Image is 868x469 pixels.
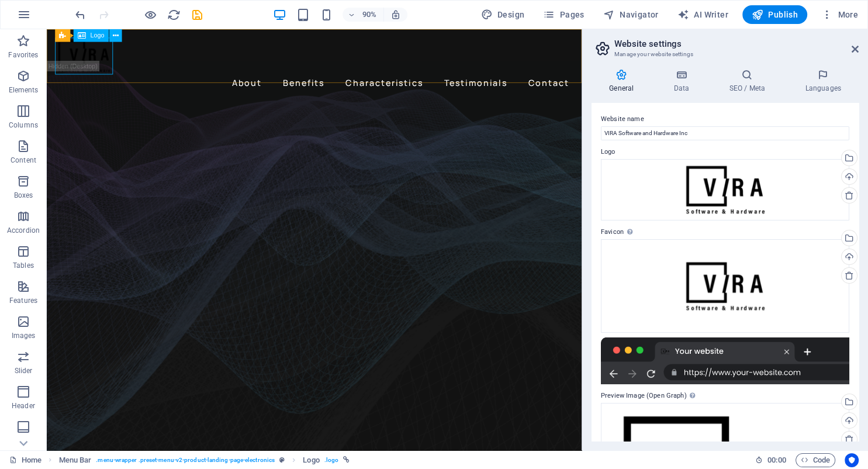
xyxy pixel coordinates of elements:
span: Navigator [603,9,659,20]
label: Website name [601,112,849,126]
button: Design [476,5,530,24]
h4: General [592,69,656,94]
button: AI Writer [673,5,733,24]
h4: SEO / Meta [711,69,787,94]
button: Publish [742,5,807,24]
p: Features [9,296,37,305]
button: Navigator [599,5,663,24]
h4: Data [656,69,711,94]
h6: Session time [755,453,786,467]
i: This element is a customizable preset [279,457,285,463]
button: undo [73,8,87,22]
p: Boxes [14,191,33,200]
h3: Manage your website settings [614,49,835,60]
button: reload [167,8,181,22]
i: Undo: Change colors (Ctrl+Z) [74,8,87,22]
span: AI Writer [677,9,728,20]
button: More [817,5,863,24]
p: Header [12,401,35,411]
p: Content [11,156,36,165]
span: Pages [543,9,584,20]
h2: Website settings [614,39,859,49]
h6: 90% [360,8,379,22]
p: Columns [9,120,38,130]
span: Logo [91,32,105,39]
span: . menu-wrapper .preset-menu-v2-product-landing-page-electronics [96,453,275,467]
button: 90% [343,8,384,22]
div: VIRA5-XioGz3k85lwkjDIOpQ-FLA-8aZJlXq7nEXklcc_otWZzg.png [601,239,849,333]
span: Click to select. Double-click to edit [303,453,319,467]
label: Preview Image (Open Graph) [601,389,849,403]
p: Elements [9,85,39,95]
p: Favorites [8,50,38,60]
button: Click here to leave preview mode and continue editing [143,8,157,22]
span: Publish [752,9,798,20]
p: Accordion [7,226,40,235]
p: Slider [15,366,33,375]
input: Name... [601,126,849,140]
label: Logo [601,145,849,159]
h4: Languages [787,69,859,94]
span: 00 00 [767,453,786,467]
button: Code [796,453,835,467]
span: . logo [324,453,338,467]
i: Reload page [167,8,181,22]
i: Save (Ctrl+S) [191,8,204,22]
span: More [821,9,858,20]
span: Click to select. Double-click to edit [59,453,92,467]
nav: breadcrumb [59,453,350,467]
i: This element is linked [343,457,350,463]
span: Design [481,9,525,20]
button: Usercentrics [845,453,859,467]
p: Images [12,331,36,340]
button: save [190,8,204,22]
span: Code [801,453,830,467]
i: On resize automatically adjust zoom level to fit chosen device. [390,9,401,20]
p: Tables [13,261,34,270]
div: VIRA5-oAvu9Spa1p9gY2zF2QowbA.png [601,159,849,221]
a: Click to cancel selection. Double-click to open Pages [9,453,42,467]
span: : [776,456,777,464]
button: Pages [538,5,589,24]
label: Favicon [601,225,849,239]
